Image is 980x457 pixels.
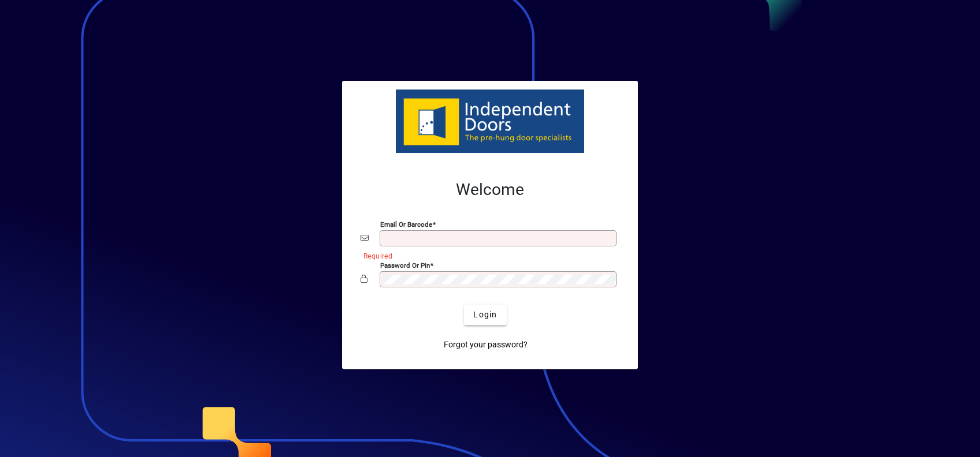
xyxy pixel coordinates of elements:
mat-label: Email or Barcode [380,220,432,228]
span: Login [473,309,497,321]
button: Login [464,305,506,325]
h2: Welcome [361,180,619,200]
mat-label: Password or Pin [380,261,430,269]
mat-error: Required [363,249,610,261]
span: Forgot your password? [444,339,528,351]
a: Forgot your password? [439,335,532,355]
